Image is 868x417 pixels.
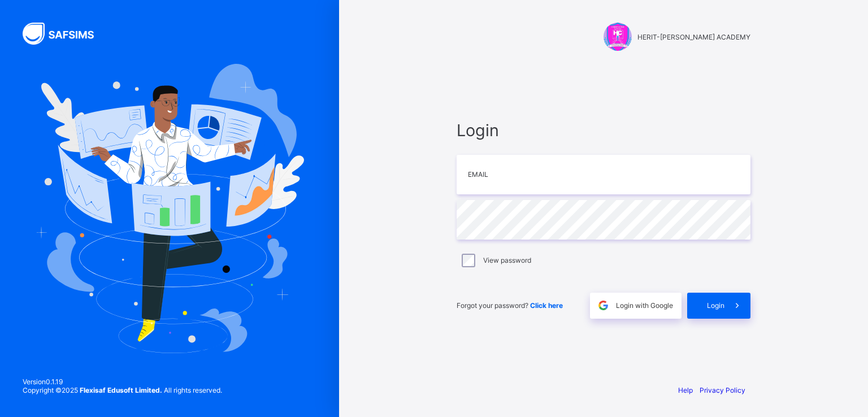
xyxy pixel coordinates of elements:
span: Forgot your password? [457,301,563,310]
span: Login [457,120,750,140]
span: HERIT-[PERSON_NAME] ACADEMY [637,33,750,41]
img: Hero Image [35,64,304,353]
span: Version 0.1.19 [23,377,222,386]
span: Copyright © 2025 All rights reserved. [23,386,222,394]
a: Privacy Policy [700,386,745,394]
img: google.396cfc9801f0270233282035f929180a.svg [597,299,610,312]
a: Help [678,386,693,394]
label: View password [483,256,531,264]
a: Click here [530,301,563,310]
strong: Flexisaf Edusoft Limited. [80,386,162,394]
span: Login [707,301,724,310]
img: SAFSIMS Logo [23,23,107,45]
span: Login with Google [616,301,673,310]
